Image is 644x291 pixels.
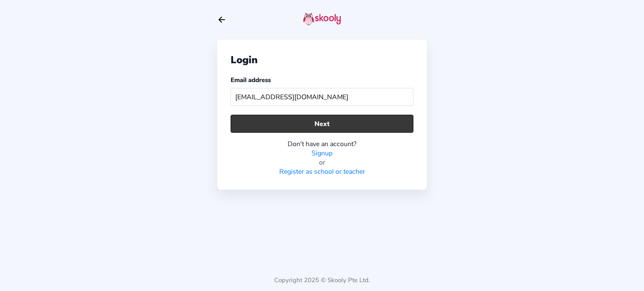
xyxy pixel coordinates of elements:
a: Register as school or teacher [279,167,365,176]
div: Don't have an account? [231,139,413,149]
label: Email address [231,76,271,84]
div: Login [231,53,413,67]
button: Next [231,115,413,133]
input: Your email address [231,88,413,106]
a: Signup [312,149,332,158]
div: or [231,158,413,167]
img: skooly-logo.png [303,12,341,26]
button: arrow back outline [217,15,226,24]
